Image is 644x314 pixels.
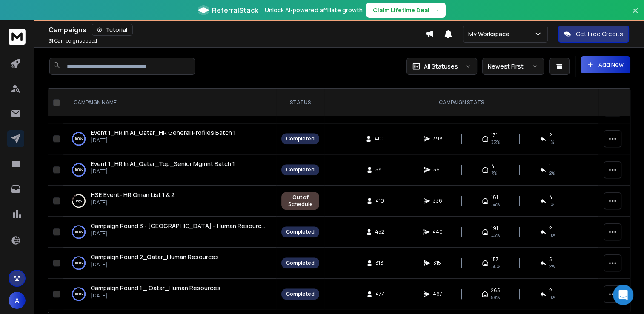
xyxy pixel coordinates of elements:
span: 7 % [491,170,497,177]
span: 452 [375,228,384,235]
span: 59 % [491,294,500,301]
span: 131 [491,132,498,139]
p: [DATE] [91,261,219,268]
div: Completed [286,260,315,266]
span: 4 [549,194,552,201]
span: 31 [49,37,54,44]
a: Campaign Round 1 _ Qatar_Human Resources [91,284,220,292]
span: Event 1_HR In AI_Qatar_HR General Profiles Batch 1 [91,128,236,137]
span: 50 % [491,263,500,270]
th: STATUS [276,89,324,117]
p: [DATE] [91,137,236,144]
span: 2 % [549,263,555,270]
p: 100 % [75,134,83,143]
span: 191 [491,225,498,232]
span: 43 % [491,232,500,239]
span: Campaign Round 1 _ Qatar_Human Resources [91,284,220,292]
a: Event 1_HR In AI_Qatar_HR General Profiles Batch 1 [91,128,236,137]
span: Campaign Round 3 - [GEOGRAPHIC_DATA] - Human Resources [91,222,269,230]
a: Campaign Round 2_Qatar_Human Resources [91,253,219,261]
span: 157 [491,256,498,263]
div: Completed [286,228,315,235]
button: Close banner [630,5,641,26]
p: [DATE] [91,168,235,175]
button: Add New [581,56,630,73]
span: 400 [375,135,385,142]
td: 100%Campaign Round 3 - [GEOGRAPHIC_DATA] - Human Resources[DATE] [63,217,276,248]
div: Completed [286,166,315,173]
p: [DATE] [91,292,220,299]
span: 315 [433,260,442,266]
div: Completed [286,291,315,297]
span: 58 [375,166,384,173]
td: 100%Event 1_HR In AI_Qatar_Top_Senior Mgmnt Batch 1[DATE] [63,154,276,186]
span: Event 1_HR In AI_Qatar_Top_Senior Mgmnt Batch 1 [91,160,235,168]
span: → [433,6,439,14]
p: 100 % [75,228,83,236]
button: Tutorial [92,24,133,36]
button: Get Free Credits [558,26,629,43]
span: 4 [491,163,495,170]
th: CAMPAIGN NAME [63,89,276,117]
p: 18 % [76,197,82,205]
td: 100%Campaign Round 2_Qatar_Human Resources[DATE] [63,248,276,279]
span: 54 % [491,201,500,208]
p: 100 % [75,290,83,298]
button: Newest First [482,58,544,75]
span: 181 [491,194,498,201]
p: 100 % [75,259,83,267]
div: Completed [286,135,315,142]
p: All Statuses [424,62,458,71]
span: 33 % [491,139,500,146]
p: Campaigns added [49,37,97,44]
a: Event 1_HR In AI_Qatar_Top_Senior Mgmnt Batch 1 [91,160,235,168]
a: HSE Event- HR Oman List 1 & 2 [91,191,175,199]
p: Unlock AI-powered affiliate growth [265,6,363,14]
td: 18%HSE Event- HR Oman List 1 & 2[DATE] [63,186,276,217]
span: 336 [433,197,442,204]
p: [DATE] [91,230,268,237]
span: 2 % [549,170,555,177]
span: Campaign Round 2_Qatar_Human Resources [91,253,219,261]
button: A [9,292,26,309]
div: Campaigns [49,24,425,36]
p: Get Free Credits [576,30,623,38]
span: 2 [549,225,552,232]
span: 467 [433,291,442,297]
span: 2 [549,132,552,139]
span: 5 [549,256,552,263]
span: 1 [549,163,551,170]
span: 1 % [549,139,554,146]
span: 1 % [549,201,554,208]
span: 0 % [549,294,555,301]
span: 398 [433,135,443,142]
td: 100%Campaign Round 1 _ Qatar_Human Resources[DATE] [63,279,276,310]
p: 100 % [75,166,83,174]
span: 265 [491,287,500,294]
span: 2 [549,287,552,294]
span: 318 [375,260,384,266]
td: 100%Event 1_HR In AI_Qatar_HR General Profiles Batch 1[DATE] [63,123,276,154]
span: 440 [432,228,443,235]
span: 56 [433,166,442,173]
span: ReferralStack [212,5,258,15]
p: [DATE] [91,199,175,206]
a: Campaign Round 3 - [GEOGRAPHIC_DATA] - Human Resources [91,222,268,230]
p: My Workspace [468,30,513,38]
div: Open Intercom Messenger [613,285,633,305]
span: 410 [375,197,384,204]
th: CAMPAIGN STATS [324,89,598,117]
span: 0 % [549,232,555,239]
span: 477 [375,291,384,297]
button: Claim Lifetime Deal→ [366,3,446,18]
div: Out of Schedule [286,194,315,208]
